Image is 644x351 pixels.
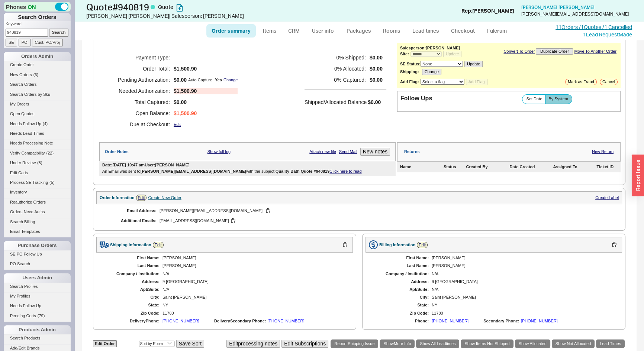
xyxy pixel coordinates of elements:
a: Needs Lead Times [4,130,71,137]
b: Shipping: [400,69,419,74]
b: Salesperson: [PERSON_NAME] [400,46,460,50]
span: $1,500.90 [174,88,238,94]
div: Rep: [PERSON_NAME] [461,7,514,14]
div: [PHONE_NUMBER] [162,319,199,324]
span: Cancel [602,79,615,84]
a: Send Mail [339,149,357,154]
div: Shipping Information [110,243,151,247]
div: [PERSON_NAME] [432,263,615,268]
button: Add Flag [466,79,487,85]
a: Edit Carts [4,169,71,177]
div: N/A [432,287,615,292]
div: City: [373,295,429,300]
a: Order summary [206,24,256,38]
a: Click here to read [329,169,361,173]
div: State: [104,303,160,308]
a: Under Review(8) [4,159,71,167]
a: Search Orders by Sku [4,91,71,98]
button: Editprocessing notes [226,340,280,348]
div: [PERSON_NAME] [162,256,345,260]
div: Delivery Secondary Phone: [214,319,266,324]
h5: Open Balance: [109,108,170,119]
a: SE PO Follow Up [4,250,71,258]
span: Needs Follow Up [10,303,41,308]
a: Report Shipping Issue [331,339,378,348]
div: Date Created [509,165,551,169]
div: 11780 [162,311,345,316]
div: Company / Institution: [373,272,429,276]
a: [PERSON_NAME] [PERSON_NAME] [521,5,595,10]
a: Packages [341,24,376,38]
div: Auto Capture: [188,78,213,82]
a: Show full log [207,149,231,154]
a: Reauthorize Orders [4,198,71,206]
a: PO Search [4,260,71,268]
div: [PERSON_NAME] [432,256,615,260]
div: Last Name: [373,263,429,268]
a: Show Allocated [515,339,550,348]
a: Move To Another Order [574,49,616,54]
a: Attach new file [309,149,336,154]
a: Convert To Order [503,49,535,54]
h5: Total Captured: [109,97,170,108]
span: Process SE Tracking [10,180,48,185]
a: Checkout [446,24,480,38]
div: Assigned To [553,165,595,169]
div: Company / Institution: [104,272,160,276]
b: [PERSON_NAME][EMAIL_ADDRESS][DOMAIN_NAME] [141,169,246,173]
a: 1Lead RequestMade [583,31,632,38]
span: Needs Follow Up [10,121,41,126]
a: Process SE Tracking(5) [4,179,71,186]
div: N/A [432,272,615,276]
b: Quality Bath Quote #940819 [276,169,330,173]
h5: 0 % Shipped: [305,52,366,63]
div: 9 [GEOGRAPHIC_DATA] [162,279,345,284]
a: Verify Compatibility(22) [4,149,71,157]
div: 11780 [432,311,615,316]
input: Cust. PO/Proj [32,39,63,46]
a: Fulcrum [482,24,512,38]
span: $0.00 [370,77,383,83]
div: Delivery Phone: [104,319,160,324]
h5: Pending Authorization: [109,74,170,85]
a: CRM [283,24,305,38]
div: Billing Information [379,243,415,247]
div: Apt/Suite: [373,287,429,292]
span: By System [548,97,568,101]
div: 9 [GEOGRAPHIC_DATA] [432,279,615,284]
input: PO [19,39,30,46]
a: Search Profiles [4,283,71,290]
b: Site: [400,52,409,56]
span: Quote [158,4,173,10]
div: Order Notes [105,149,129,154]
div: Name [400,165,442,169]
span: Pending Certs [10,313,36,318]
span: Set Date [526,97,542,101]
div: Last Name: [104,263,160,268]
span: ( 6 ) [33,72,38,77]
button: Mark as Fraud [565,79,597,85]
a: Create Order [4,61,71,69]
h5: 0 % Captured: [305,74,366,85]
div: Saint [PERSON_NAME] [162,295,345,300]
span: Verify Compatibility [10,151,45,155]
div: City: [104,295,160,300]
a: Show Not Allocated [552,339,595,348]
div: Status [444,165,465,169]
a: Change [223,78,238,82]
div: Saint [PERSON_NAME] [432,295,615,300]
a: Lead Times [596,339,625,348]
button: Cancel [600,79,618,85]
div: NY [162,303,345,308]
span: New Orders [10,72,32,77]
a: Show Items Not Shipped [461,339,513,348]
span: $0.00 [174,99,238,105]
div: Email Address: [108,208,157,213]
div: Ticket ID [596,165,618,169]
span: ( 79 ) [38,313,45,318]
div: [PHONE_NUMBER] [432,319,468,324]
button: ShowMore Info [380,339,415,348]
a: User info [306,24,339,38]
span: ( 22 ) [46,151,54,155]
div: Date: [DATE] 10:47 am User: [PERSON_NAME] [102,163,190,168]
